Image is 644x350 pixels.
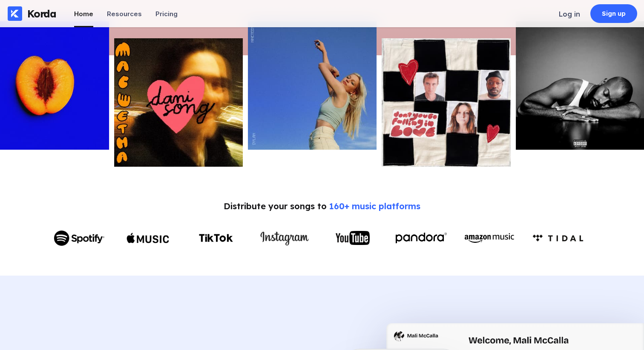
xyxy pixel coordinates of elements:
img: Amazon [464,231,515,245]
img: Amazon [532,234,584,242]
img: Pandora [396,233,447,243]
img: Picture of the author [382,38,510,167]
a: Sign up [590,4,637,23]
div: Pricing [155,10,178,18]
img: YouTube [336,231,370,245]
img: Spotify [54,230,105,246]
div: Resources [107,10,142,18]
span: 160+ music platforms [329,201,420,211]
img: Instagram [259,229,310,247]
div: Home [74,10,93,18]
img: Apple Music [126,226,169,250]
img: Picture of the author [114,38,243,167]
img: TikTok [199,234,233,242]
div: Log in [559,10,580,18]
div: Distribute your songs to [224,201,420,211]
div: Sign up [602,9,626,18]
img: Picture of the author [248,21,377,150]
div: Korda [27,7,56,20]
